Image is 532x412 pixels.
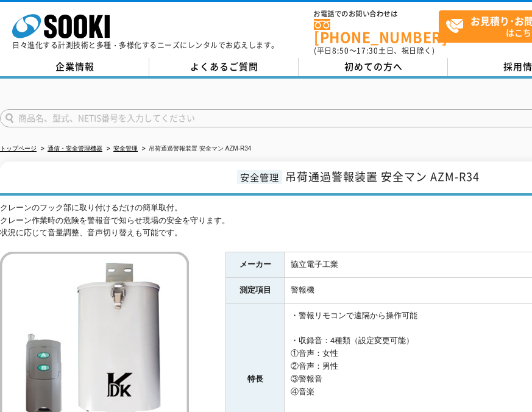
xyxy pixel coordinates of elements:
[48,145,102,152] a: 通信・安全管理機器
[314,45,434,56] span: (平日 ～ 土日、祝日除く)
[12,41,279,49] p: 日々進化する計測技術と多種・多様化するニーズにレンタルでお応えします。
[113,145,138,152] a: 安全管理
[332,45,349,56] span: 8:50
[299,58,448,76] a: 初めての方へ
[237,170,282,184] span: 安全管理
[226,278,285,304] th: 測定項目
[285,168,480,185] span: 吊荷通過警報装置 安全マン AZM-R34
[314,19,439,44] a: [PHONE_NUMBER]
[149,58,299,76] a: よくあるご質問
[314,10,439,18] span: お電話でのお問い合わせは
[356,45,378,56] span: 17:30
[344,60,403,73] span: 初めての方へ
[140,143,251,155] li: 吊荷通過警報装置 安全マン AZM-R34
[226,252,285,278] th: メーカー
